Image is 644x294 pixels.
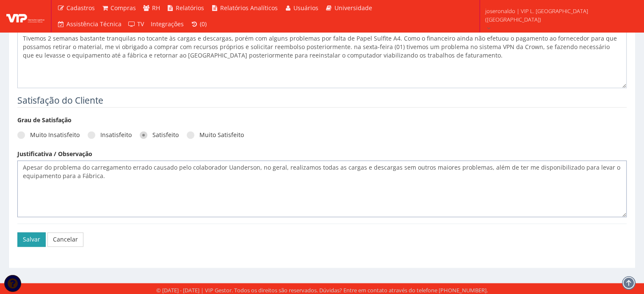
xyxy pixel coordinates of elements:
[220,4,278,12] span: Relatórios Analíticos
[147,16,187,32] a: Integrações
[137,20,144,28] span: TV
[17,150,92,158] label: Justificativa / Observação
[111,4,136,12] span: Compras
[293,4,318,12] span: Usuários
[187,131,244,139] label: Muito Satisfeito
[17,94,627,107] legend: Satisfação do Cliente
[187,16,210,32] a: (0)
[66,4,95,12] span: Cadastros
[334,4,372,12] span: Universidade
[17,131,80,139] label: Muito Insatisfeito
[17,116,72,124] label: Grau de Satisfação
[200,20,207,28] span: (0)
[88,131,132,139] label: Insatisfeito
[47,232,83,247] a: Cancelar
[151,20,184,28] span: Integrações
[54,16,125,32] a: Assistência Técnica
[140,131,179,139] label: Satisfeito
[485,7,633,24] span: joseronaldo | VIP L. [GEOGRAPHIC_DATA] ([GEOGRAPHIC_DATA])
[6,10,44,22] img: logo
[66,20,122,28] span: Assistência Técnica
[125,16,148,32] a: TV
[17,232,46,247] button: Salvar
[176,4,204,12] span: Relatórios
[152,4,160,12] span: RH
